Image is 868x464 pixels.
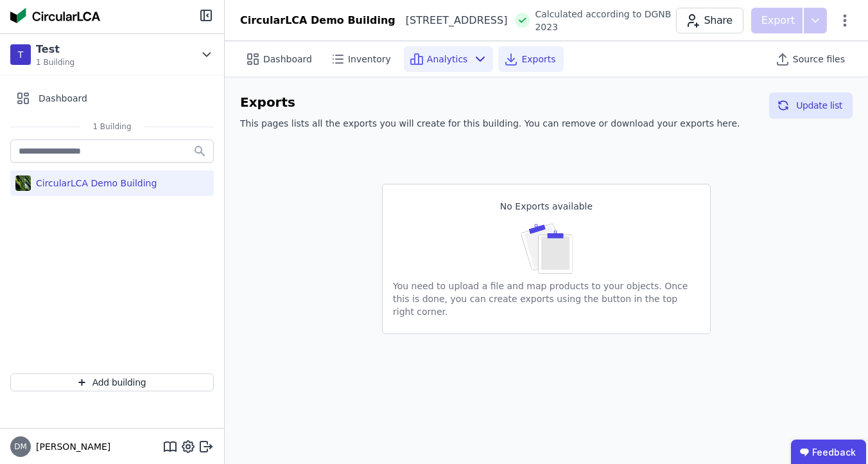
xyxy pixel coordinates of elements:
span: Source files [793,53,845,66]
img: not-found-BfrYKS_r.svg [521,218,573,274]
div: T [10,44,31,65]
div: CircularLCA Demo Building [31,177,157,190]
p: Export [761,13,797,28]
img: Concular [10,8,100,23]
div: No Exports available [500,195,593,218]
div: You need to upload a file and map products to your objects. Once this is done, you can create exp... [393,274,700,323]
div: [STREET_ADDRESS] [395,13,508,28]
span: Analytics [427,53,468,66]
span: 1 Building [36,57,74,67]
span: [PERSON_NAME] [31,440,110,453]
button: Share [676,8,743,33]
span: Dashboard [263,53,312,66]
img: CircularLCA Demo Building [15,173,31,193]
span: DM [14,443,27,451]
h6: Exports [240,93,740,112]
span: Dashboard [39,92,87,105]
span: Calculated according to DGNB 2023 [535,8,676,33]
span: Inventory [348,53,391,66]
div: CircularLCA Demo Building [240,13,395,28]
h6: This pages lists all the exports you will create for this building. You can remove or download yo... [240,117,740,130]
span: 1 Building [80,121,144,132]
button: Add building [10,373,214,391]
button: Update list [769,93,853,118]
div: Test [36,42,74,57]
span: Exports [521,53,555,66]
